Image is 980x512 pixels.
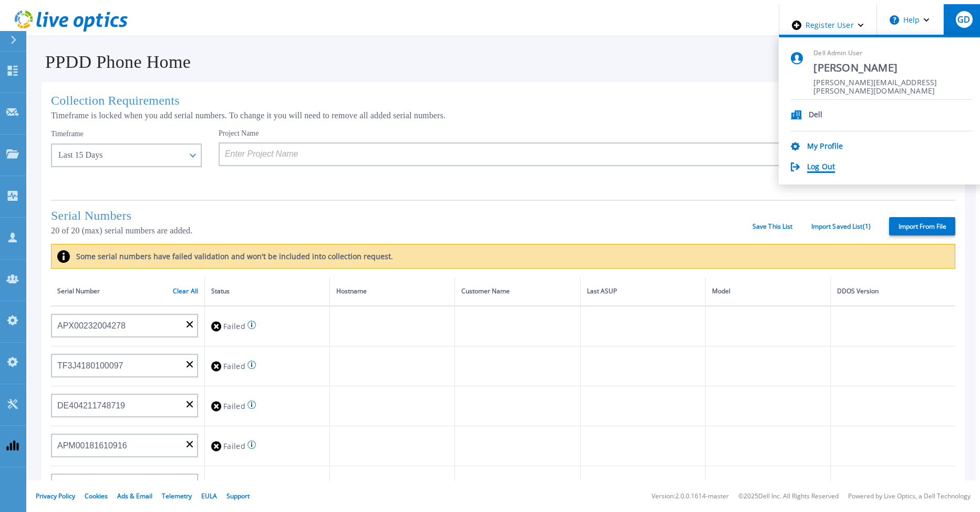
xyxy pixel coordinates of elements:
a: Privacy Policy [36,491,75,500]
a: Ads & Email [117,491,152,500]
h1: PPDD Phone Home [30,52,191,72]
a: Clear All [173,288,198,295]
th: Last ASUP [580,277,705,306]
li: Version: 2.0.0.1614-master [652,493,729,500]
div: Failed [211,316,323,336]
h1: Collection Requirements [51,94,955,108]
input: Enter Serial Number [51,354,198,377]
div: Failed [211,436,323,456]
div: Failed [211,356,323,376]
th: DDOS Version [831,277,955,306]
p: Timeframe is locked when you add serial numbers. To change it you will need to remove all added s... [51,111,955,120]
button: Help [877,4,943,36]
input: Enter Serial Number [51,474,198,497]
h1: Serial Numbers [51,209,752,223]
div: Register User [779,4,876,46]
input: Enter Serial Number [51,394,198,417]
span: [PERSON_NAME] [813,61,972,75]
label: Some serial numbers have failed validation and won't be included into collection request. [70,251,393,261]
label: Project Name [219,130,259,137]
a: My Profile [807,142,843,152]
p: Dell [809,110,823,120]
a: Cookies [85,491,108,500]
li: © 2025 Dell Inc. All Rights Reserved [738,493,839,500]
label: Import From File [889,217,955,235]
input: Enter Project Name [219,142,788,166]
span: Dell Admin User [813,49,972,58]
th: Hostname [330,277,455,306]
a: Log Out [807,162,835,172]
div: Failed [211,396,323,416]
a: Support [226,491,250,500]
span: GD [957,15,970,24]
a: Import Saved List ( 1 ) [811,223,871,230]
div: Serial Number [57,285,198,297]
th: Model [705,277,830,306]
th: Customer Name [455,277,580,306]
a: EULA [201,491,217,500]
div: Failed [211,476,323,496]
p: 20 of 20 (max) serial numbers are added. [51,226,752,235]
input: Enter Serial Number [51,314,198,337]
li: Powered by Live Optics, a Dell Technology [848,493,971,500]
th: Status [205,277,330,306]
a: Save This List [752,223,793,230]
div: Last 15 Days [58,150,183,160]
span: [PERSON_NAME][EMAIL_ADDRESS][PERSON_NAME][DOMAIN_NAME] [813,78,972,88]
input: Enter Serial Number [51,434,198,457]
a: Telemetry [162,491,192,500]
label: Timeframe [51,130,84,138]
